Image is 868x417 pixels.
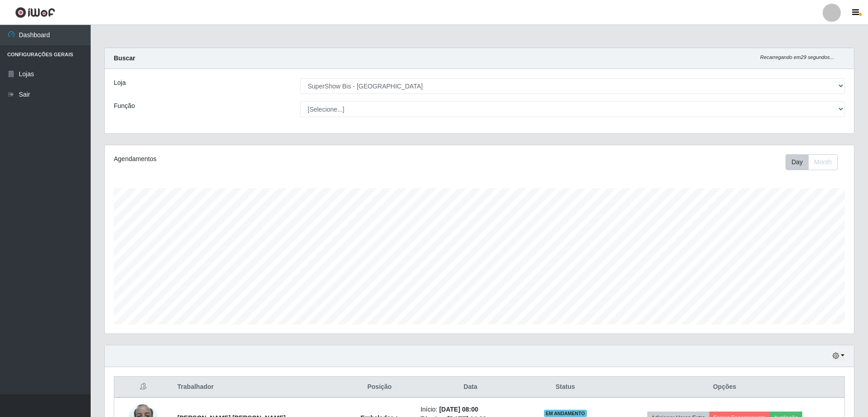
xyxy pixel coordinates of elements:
[15,7,55,18] img: CoreUI Logo
[526,377,605,398] th: Status
[439,406,478,413] time: [DATE] 08:00
[605,377,844,398] th: Opções
[786,154,809,170] button: Day
[114,101,135,111] label: Função
[415,377,526,398] th: Data
[172,377,344,398] th: Trabalhador
[114,54,135,62] strong: Buscar
[760,54,834,60] i: Recarregando em 29 segundos...
[808,154,838,170] button: Month
[421,405,520,414] li: Início:
[114,154,411,164] div: Agendamentos
[786,154,845,170] div: Toolbar with button groups
[544,410,587,417] span: EM ANDAMENTO
[786,154,838,170] div: First group
[114,78,126,88] label: Loja
[344,377,415,398] th: Posição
